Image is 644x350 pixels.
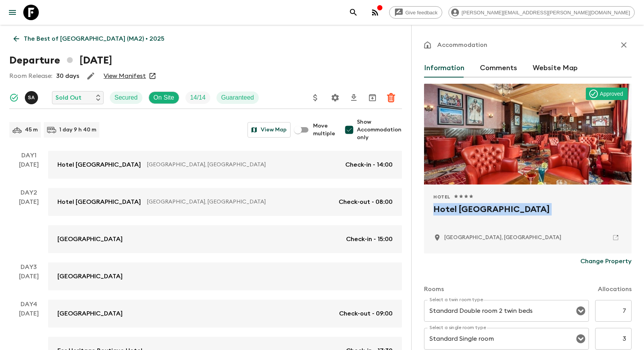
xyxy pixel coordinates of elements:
[57,272,123,281] p: [GEOGRAPHIC_DATA]
[190,93,206,102] p: 14 / 14
[9,71,52,81] p: Room Release:
[480,59,517,78] button: Comments
[437,40,487,50] p: Accommodation
[346,5,361,20] button: search adventures
[9,93,19,102] svg: Synced Successfully
[433,194,450,200] span: Hotel
[9,53,112,68] h1: Departure [DATE]
[346,90,362,105] button: Download CSV
[600,90,623,98] p: Approved
[598,284,632,294] p: Allocations
[48,300,402,328] a: [GEOGRAPHIC_DATA]Check-out - 09:00
[424,59,464,78] button: Information
[433,203,622,228] h2: Hotel [GEOGRAPHIC_DATA]
[424,84,632,184] div: Photo of Hotel Val d’Anfa
[185,91,210,104] div: Trip Fill
[25,93,40,100] span: Samir Achahri
[56,71,79,81] p: 30 days
[48,225,402,253] a: [GEOGRAPHIC_DATA]Check-in - 15:00
[19,160,39,179] div: [DATE]
[110,91,142,104] div: Secured
[147,198,332,206] p: [GEOGRAPHIC_DATA], [GEOGRAPHIC_DATA]
[9,188,48,197] p: Day 2
[313,122,335,138] span: Move multiple
[5,5,20,20] button: menu
[57,197,141,207] p: Hotel [GEOGRAPHIC_DATA]
[248,122,291,138] button: View Map
[357,118,402,141] span: Show Accommodation only
[221,93,254,102] p: Guaranteed
[25,126,38,134] p: 45 m
[48,151,402,179] a: Hotel [GEOGRAPHIC_DATA][GEOGRAPHIC_DATA], [GEOGRAPHIC_DATA]Check-in - 14:00
[383,90,399,105] button: Delete
[9,262,48,272] p: Day 3
[345,160,393,169] p: Check-in - 14:00
[365,90,380,105] button: Archive (Completed, Cancelled or Unsynced Departures only)
[580,257,632,266] p: Change Property
[24,34,164,43] p: The Best of [GEOGRAPHIC_DATA] (MA2) • 2025
[575,305,586,316] button: Open
[104,72,146,80] a: View Manifest
[147,161,339,169] p: [GEOGRAPHIC_DATA], [GEOGRAPHIC_DATA]
[580,253,632,269] button: Change Property
[55,93,81,102] p: Sold Out
[444,234,561,241] p: Casablanca, Morocco
[429,297,483,303] label: Select a twin room type
[575,333,586,344] button: Open
[149,91,179,104] div: On Site
[339,197,393,207] p: Check-out - 08:00
[457,10,634,16] span: [PERSON_NAME][EMAIL_ADDRESS][PERSON_NAME][DOMAIN_NAME]
[48,262,402,290] a: [GEOGRAPHIC_DATA]
[19,197,39,253] div: [DATE]
[154,93,174,102] p: On Site
[9,31,169,47] a: The Best of [GEOGRAPHIC_DATA] (MA2) • 2025
[401,10,442,16] span: Give feedback
[533,59,578,78] button: Website Map
[25,91,40,104] button: SA
[28,95,35,101] p: S A
[389,6,442,19] a: Give feedback
[57,234,123,244] p: [GEOGRAPHIC_DATA]
[448,6,635,19] div: [PERSON_NAME][EMAIL_ADDRESS][PERSON_NAME][DOMAIN_NAME]
[9,151,48,160] p: Day 1
[308,90,323,105] button: Update Price, Early Bird Discount and Costs
[327,90,343,105] button: Settings
[114,93,138,102] p: Secured
[346,234,393,244] p: Check-in - 15:00
[9,300,48,309] p: Day 4
[339,309,393,318] p: Check-out - 09:00
[59,126,96,134] p: 1 day 9 h 40 m
[429,324,486,331] label: Select a single room type
[424,284,444,294] p: Rooms
[57,309,123,318] p: [GEOGRAPHIC_DATA]
[48,188,402,216] a: Hotel [GEOGRAPHIC_DATA][GEOGRAPHIC_DATA], [GEOGRAPHIC_DATA]Check-out - 08:00
[57,160,141,169] p: Hotel [GEOGRAPHIC_DATA]
[19,272,39,290] div: [DATE]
